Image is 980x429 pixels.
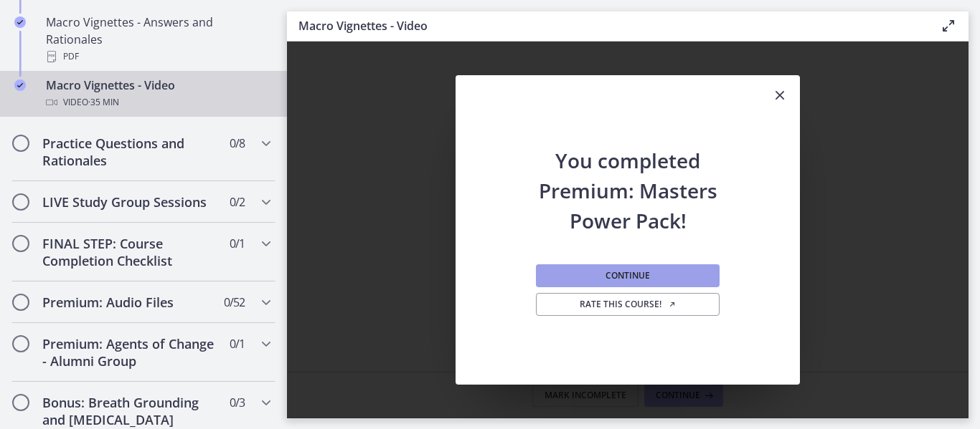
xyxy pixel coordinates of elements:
span: 0 / 2 [230,193,245,211]
div: Macro Vignettes - Answers and Rationales [46,14,270,65]
div: PDF [46,48,270,65]
span: Continue [606,270,650,281]
h3: Macro Vignettes - Video [298,17,917,34]
i: Opens in a new window [668,300,677,309]
span: 0 / 1 [230,335,245,352]
i: Completed [14,16,26,28]
h2: FINAL STEP: Course Completion Checklist [42,235,217,269]
span: Rate this course! [580,299,677,310]
span: · 35 min [88,94,119,111]
a: Rate this course! Opens in a new window [536,293,720,316]
h2: Premium: Audio Files [42,294,217,311]
button: Close [760,75,800,117]
span: 0 / 1 [230,235,245,252]
h2: Practice Questions and Rationales [42,135,217,169]
div: Macro Vignettes - Video [46,77,270,111]
span: 0 / 3 [230,394,245,411]
button: Continue [536,264,720,287]
span: 0 / 52 [224,294,245,311]
h2: LIVE Study Group Sessions [42,193,217,211]
h2: You completed Premium: Masters Power Pack! [533,117,722,236]
span: 0 / 8 [230,135,245,152]
i: Completed [14,79,26,91]
h2: Premium: Agents of Change - Alumni Group [42,335,217,370]
div: Video [46,94,270,111]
